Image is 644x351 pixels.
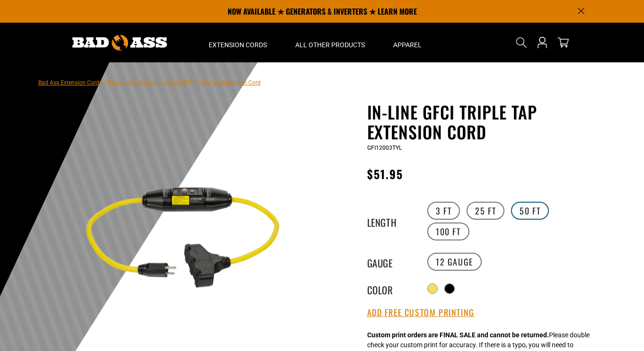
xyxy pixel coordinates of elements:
[72,35,167,51] img: Bad Ass Extension Cords
[367,215,415,227] legend: Length
[367,256,415,268] legend: Gauge
[295,41,365,49] span: All Other Products
[367,283,415,295] legend: Color
[467,202,504,220] label: 25 FT
[104,79,106,86] span: ›
[367,165,403,182] span: $51.95
[367,102,599,142] h1: In-Line GFCI Triple Tap Extension Cord
[209,41,267,49] span: Extension Cords
[367,308,475,318] button: Add Free Custom Printing
[367,331,549,339] strong: Custom print orders are FINAL SALE and cannot be returned.
[281,23,379,62] summary: All Other Products
[427,253,482,271] label: 12 Gauge
[38,79,102,86] a: Bad Ass Extension Cords
[160,79,162,86] span: ›
[393,41,422,49] span: Apparel
[367,145,402,151] span: GFI12003TYL
[164,79,261,86] span: In-Line GFCI Triple Tap Extension Cord
[108,79,158,86] a: Return to Collection
[427,202,460,220] label: 3 FT
[38,77,261,88] nav: breadcrumbs
[427,223,469,240] label: 100 FT
[194,23,281,62] summary: Extension Cords
[514,35,529,50] summary: Search
[511,202,549,220] label: 50 FT
[379,23,436,62] summary: Apparel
